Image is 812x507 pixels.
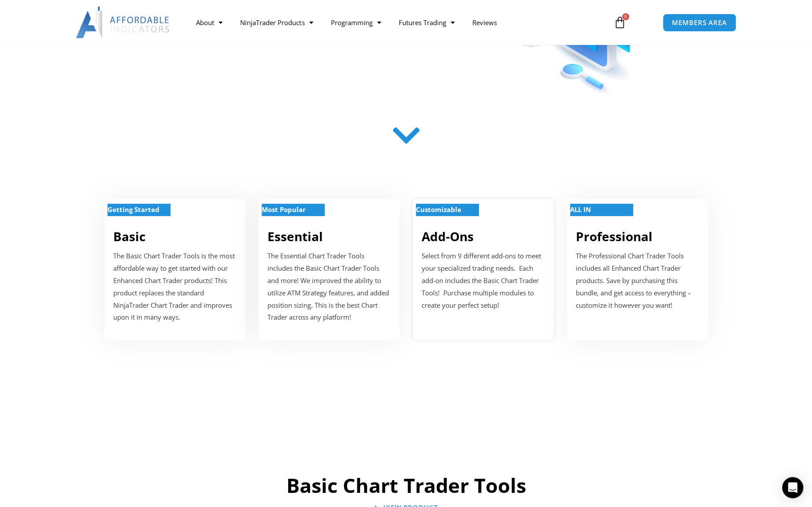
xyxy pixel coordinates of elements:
[187,12,603,33] nav: Menu
[422,250,545,311] p: Select from 9 different add-ons to meet your specialized trading needs. Each add-on includes the ...
[124,376,688,437] iframe: Customer reviews powered by Trustpilot
[663,14,736,32] a: MEMBERS AREA
[108,205,159,214] strong: Getting Started
[672,19,727,26] span: MEMBERS AREA
[120,473,693,499] h2: Basic Chart Trader Tools
[267,228,323,245] a: Essential
[267,250,391,324] p: The Essential Chart Trader Tools includes the Basic Chart Trader Tools and more! We improved the ...
[422,228,474,245] a: Add-Ons
[322,12,389,33] a: Programming
[622,13,629,20] span: 0
[570,205,591,214] strong: ALL IN
[231,12,322,33] a: NinjaTrader Products
[416,205,461,214] strong: Customizable
[576,228,653,245] a: Professional
[262,205,306,214] strong: Most Popular
[463,12,505,33] a: Reviews
[389,12,463,33] a: Futures Trading
[76,7,171,38] img: LogoAI | Affordable Indicators – NinjaTrader
[187,12,231,33] a: About
[576,250,699,311] p: The Professional Chart Trader Tools includes all Enhanced Chart Trader products. Save by purchasi...
[113,250,237,324] p: The Basic Chart Trader Tools is the most affordable way to get started with our Enhanced Chart Tr...
[601,10,639,35] a: 0
[782,477,803,498] div: Open Intercom Messenger
[113,228,145,245] a: Basic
